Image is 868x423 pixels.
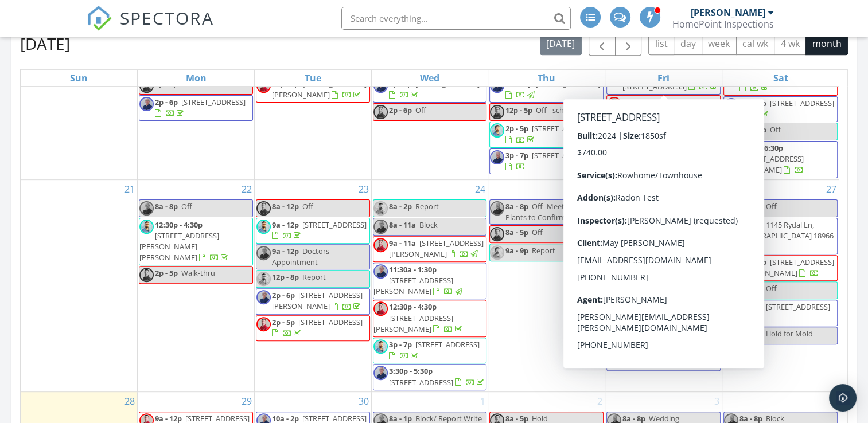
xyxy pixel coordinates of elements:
a: 3p - 7p [STREET_ADDRESS] [505,150,596,171]
a: Monday [184,70,209,86]
span: [STREET_ADDRESS][PERSON_NAME] [272,290,363,311]
span: 3:30p - 5:30p [389,366,433,376]
span: Off [766,283,777,293]
a: 3p - 7p [STREET_ADDRESS] [373,338,487,363]
td: Go to September 24, 2025 [371,179,488,391]
a: 4p - 7p [STREET_ADDRESS] [606,345,721,371]
a: 4p - 7p [STREET_ADDRESS] [622,347,713,368]
img: tom_2.jpg [256,272,271,286]
a: Go to September 23, 2025 [356,180,371,198]
a: 12:30p - 4:30p [STREET_ADDRESS][PERSON_NAME][PERSON_NAME] [139,218,253,266]
span: SPECTORA [120,6,214,30]
span: [STREET_ADDRESS] [649,97,713,107]
span: Report [415,201,439,211]
img: profile_pic_1.png [607,328,621,343]
span: Off [770,124,781,135]
a: Saturday [770,70,790,86]
span: 9a - 12p [272,220,299,230]
span: report [649,310,671,320]
a: 12:30p - 4:30p [STREET_ADDRESS][PERSON_NAME] [373,300,487,337]
img: tom_2.jpg [490,123,504,138]
a: 2p - 6p [STREET_ADDRESS] [389,79,480,100]
a: Go to September 29, 2025 [239,392,254,410]
span: Off- Meeting- Call PA Plants to Confirm Credits. [505,201,602,222]
span: 1p - 4p [622,97,645,107]
span: Off [766,201,777,211]
a: 3p - 7p [STREET_ADDRESS] [389,339,480,361]
a: 10a - 1p [STREET_ADDRESS] [723,96,838,122]
td: Go to September 19, 2025 [605,12,722,179]
span: [STREET_ADDRESS][PERSON_NAME] [373,313,453,334]
img: new_head_shot_2.jpg [139,201,154,216]
a: 9a - 2p 1145 Rydal Ln, [GEOGRAPHIC_DATA] 18966 [723,218,838,255]
img: new_head_shot_2.jpg [724,220,738,234]
a: 9a - 11a [STREET_ADDRESS][PERSON_NAME] [373,236,487,262]
span: [STREET_ADDRESS][PERSON_NAME] [373,275,453,296]
span: 2p - 6p [155,97,178,107]
img: tom_2.jpg [256,220,271,234]
img: new_head_shot_2.jpg [256,246,271,260]
img: new_head_shot_2.jpg [373,264,388,279]
img: new_head_shot_2.jpg [490,150,504,164]
a: Go to September 22, 2025 [239,180,254,198]
span: Off [302,201,313,211]
span: [STREET_ADDRESS] [302,220,367,230]
a: Go to September 26, 2025 [707,180,722,198]
span: [STREET_ADDRESS][PERSON_NAME] [272,79,367,100]
img: profile_pic_1.png [490,105,504,119]
span: Meeting [657,228,685,238]
img: tom_2.jpg [724,283,738,297]
a: 9a - 12p [STREET_ADDRESS][PERSON_NAME] [606,199,721,225]
span: 10a - 1p [739,98,766,108]
a: 1p - 4p [STREET_ADDRESS] [606,95,721,121]
span: 11:30a - 1:30p [389,264,437,275]
span: 8a - 11a [389,220,416,230]
img: new_head_shot_2.jpg [607,228,621,242]
span: 12:30p - 4:30p [389,301,437,312]
a: 2p - 5p [STREET_ADDRESS] [489,122,604,147]
div: HomePoint Inspections [672,18,774,30]
span: Doctors Appointment [272,246,329,267]
span: [STREET_ADDRESS][PERSON_NAME] [389,238,484,259]
button: month [805,33,848,55]
img: profile_pic_1.png [724,257,738,271]
img: new_head_shot_2.jpg [373,366,388,380]
span: Off [649,328,660,339]
a: Go to September 24, 2025 [473,180,488,198]
a: 9a - 12p [STREET_ADDRESS][PERSON_NAME] [622,201,717,222]
span: 3p - 7p [389,339,412,350]
td: Go to September 23, 2025 [254,179,371,391]
span: 2p - 5p [622,328,645,339]
td: Go to September 26, 2025 [605,179,722,391]
a: Go to October 3, 2025 [712,392,722,410]
span: [STREET_ADDRESS] [622,295,687,305]
img: profile_pic_1.png [490,227,504,241]
a: 3p - 7p [STREET_ADDRESS] [489,148,604,174]
a: Wednesday [418,70,442,86]
a: 10a - 1p [STREET_ADDRESS] [739,98,834,119]
a: Thursday [535,70,558,86]
button: Previous month [589,32,616,56]
a: 10a - 2p [STREET_ADDRESS] [505,79,600,100]
a: 3:30p - 5:30p [STREET_ADDRESS] [389,366,486,387]
span: 8a - 12p [272,201,299,211]
td: Go to September 22, 2025 [138,179,255,391]
a: 12p - 4p [STREET_ADDRESS][PERSON_NAME] [256,77,370,103]
span: [STREET_ADDRESS][PERSON_NAME] [739,257,834,278]
span: 8a - 8p [739,201,762,211]
a: 2p - 6p [STREET_ADDRESS][PERSON_NAME] [272,290,363,311]
span: 2p - 5p [739,301,762,312]
img: new_head_shot_2.jpg [724,143,738,157]
a: Go to October 2, 2025 [595,392,605,410]
a: Go to September 21, 2025 [122,180,137,198]
td: Go to September 18, 2025 [488,12,605,179]
img: tom_2.jpg [724,124,738,139]
span: 12:30p - 3:30p [622,283,670,293]
span: 9a - 12p [272,246,299,256]
a: 10a - 1p [STREET_ADDRESS][PERSON_NAME] [723,255,838,281]
img: tom_2.jpg [607,123,621,138]
a: Go to September 30, 2025 [356,392,371,410]
span: 1145 Rydal Ln, [GEOGRAPHIC_DATA] 18966 [739,220,834,241]
button: Next month [615,32,642,56]
span: 9a - 9p [505,245,528,256]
